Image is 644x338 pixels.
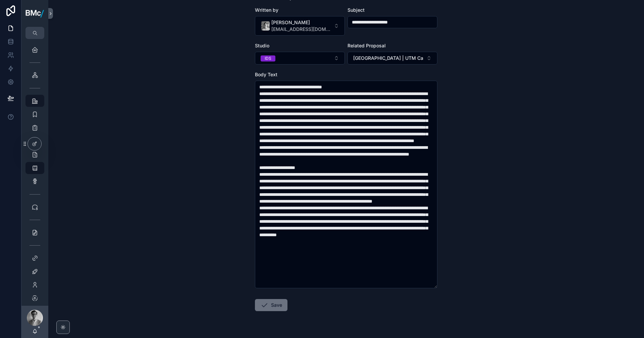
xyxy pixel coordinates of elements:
[347,52,437,65] button: Select Button
[347,7,365,13] span: Subject
[255,43,269,48] span: Studio
[347,43,386,48] span: Related Proposal
[255,16,345,36] button: Select Button
[255,72,277,77] span: Body Text
[255,299,287,311] button: Save
[271,19,331,26] span: [PERSON_NAME]
[255,7,278,13] span: Written by
[271,26,331,33] span: [EMAIL_ADDRESS][DOMAIN_NAME]
[255,52,345,65] button: Select Button
[353,55,424,61] span: [GEOGRAPHIC_DATA] | UTM Campus Heart & Indigenous Build
[265,55,271,61] div: IDS
[261,55,275,61] button: Unselect IDS
[25,8,44,18] img: App logo
[21,39,48,306] div: scrollable content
